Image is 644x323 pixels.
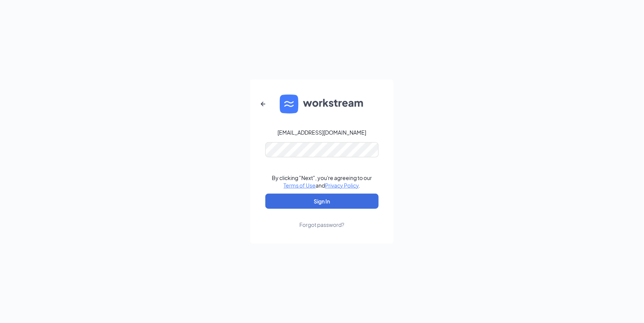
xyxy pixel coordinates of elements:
a: Privacy Policy [325,182,359,189]
div: [EMAIL_ADDRESS][DOMAIN_NAME] [278,129,367,136]
a: Terms of Use [284,182,316,189]
div: By clicking "Next", you're agreeing to our and . [272,174,372,189]
div: Forgot password? [300,221,345,228]
button: ArrowLeftNew [254,95,272,113]
svg: ArrowLeftNew [259,99,268,109]
a: Forgot password? [300,209,345,228]
button: Sign In [265,194,379,209]
img: WS logo and Workstream text [280,95,364,113]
